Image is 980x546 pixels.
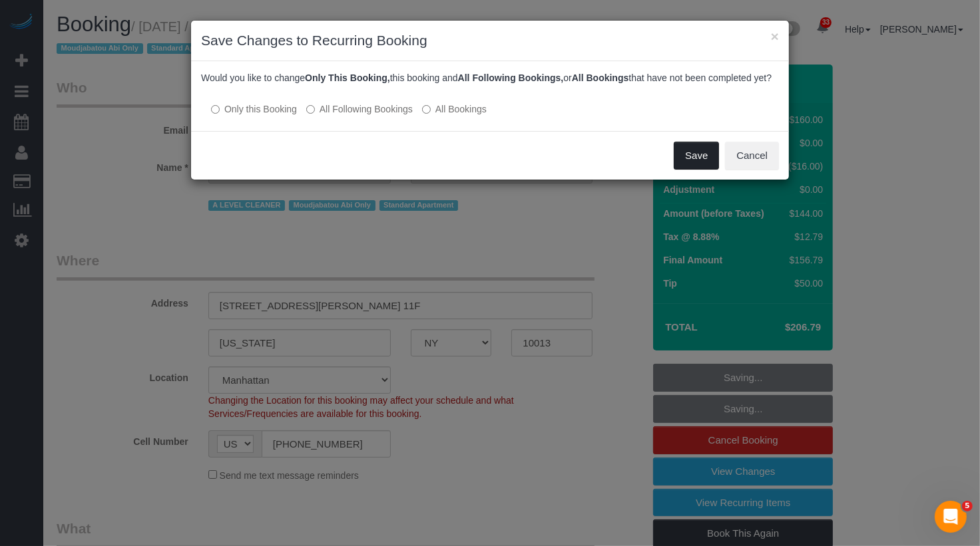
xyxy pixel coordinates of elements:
h3: Save Changes to Recurring Booking [201,31,779,51]
b: Only This Booking, [305,72,390,83]
label: All other bookings in the series will remain the same. [211,102,297,116]
iframe: Intercom live chat [935,501,967,533]
label: All bookings that have not been completed yet will be changed. [422,102,487,116]
b: All Following Bookings, [458,72,564,83]
button: × [771,29,779,43]
label: This and all the bookings after it will be changed. [306,102,413,116]
input: All Following Bookings [306,105,315,114]
p: Would you like to change this booking and or that have not been completed yet? [201,71,779,84]
b: All Bookings [572,72,629,83]
span: 5 [962,501,973,511]
input: All Bookings [422,105,431,114]
button: Cancel [725,142,779,170]
button: Save [674,142,719,170]
input: Only this Booking [211,105,220,114]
